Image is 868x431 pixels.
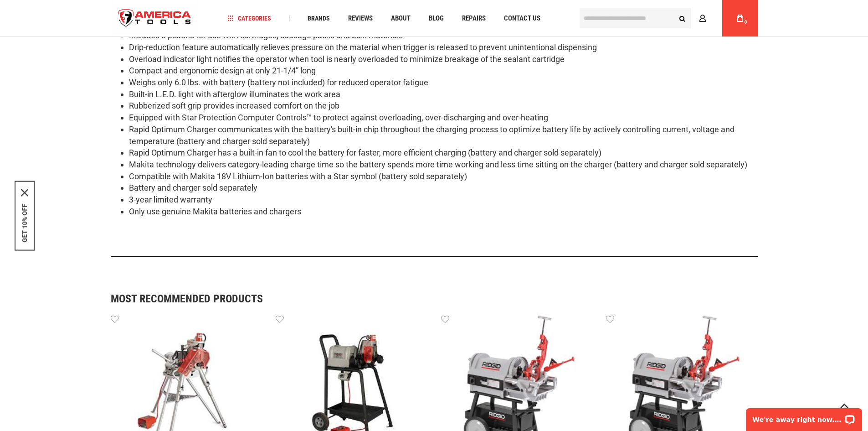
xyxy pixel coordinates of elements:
span: 0 [745,20,747,25]
a: Blog [425,12,448,25]
li: Compact and ergonomic design at only 21-1/4” long [129,65,758,77]
span: Blog [429,15,444,22]
a: Reviews [344,12,377,25]
li: Rapid Optimum Charger has a built-in fan to cool the battery for faster, more efficient charging ... [129,147,758,159]
a: Repairs [458,12,490,25]
a: Categories [223,12,275,25]
button: Search [674,10,691,27]
a: store logo [111,1,199,36]
li: Rubberized soft grip provides increased comfort on the job [129,100,758,112]
button: Close [21,189,28,196]
strong: Most Recommended Products [111,293,726,304]
li: Equipped with Star Protection Computer Controls™ to protect against overloading, over-discharging... [129,112,758,124]
li: Drip-reduction feature automatically relieves pressure on the material when trigger is released t... [129,42,758,53]
li: Only use genuine Makita batteries and chargers [129,206,758,218]
li: Overload indicator light notifies the operator when tool is nearly overloaded to minimize breakag... [129,53,758,65]
li: Compatible with Makita 18V Lithium-Ion batteries with a Star symbol (battery sold separately) [129,171,758,182]
span: Categories [227,15,271,21]
span: Reviews [348,15,373,22]
img: America Tools [111,1,199,36]
a: Contact Us [500,12,544,25]
li: Built-in L.E.D. light with afterglow illuminates the work area [129,88,758,100]
li: Weighs only 6.0 lbs. with battery (battery not included) for reduced operator fatigue [129,77,758,88]
button: GET 10% OFF [21,203,28,242]
span: About [391,15,411,22]
span: Repairs [462,15,486,22]
span: Brands [308,15,330,21]
li: Battery and charger sold separately [129,182,758,194]
iframe: LiveChat chat widget [740,402,868,431]
li: Makita technology delivers category-leading charge time so the battery spends more time working a... [129,159,758,171]
li: 3-year limited warranty [129,194,758,206]
span: Contact Us [504,15,540,22]
a: About [387,12,415,25]
a: Brands [303,12,334,25]
li: Rapid Optimum Charger communicates with the battery's built-in chip throughout the charging proce... [129,124,758,147]
svg: close icon [21,189,28,196]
